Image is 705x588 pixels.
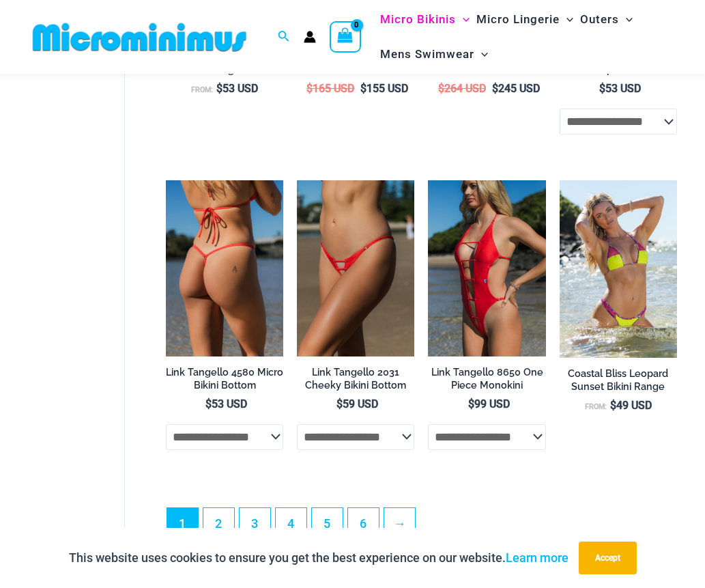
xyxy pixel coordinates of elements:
img: Link Tangello 4580 Micro 02 [166,180,283,356]
span: $ [492,82,498,95]
a: Page 4 [276,508,306,539]
span: Mens Swimwear [380,37,474,72]
img: Coastal Bliss Leopard Sunset 3171 Tri Top 4371 Thong Bikini 06 [560,180,677,358]
span: $ [599,82,605,95]
span: $ [438,82,444,95]
span: Outers [580,2,619,37]
bdi: 53 USD [205,397,247,410]
span: Micro Lingerie [476,2,560,37]
a: Micro BikinisMenu ToggleMenu Toggle [377,2,473,37]
a: Page 5 [312,508,343,539]
a: Link Tangello 2031 Cheeky 01Link Tangello 2031 Cheeky 02Link Tangello 2031 Cheeky 02 [297,180,414,356]
a: Link Tangello 4580 Micro Bikini Bottom [166,366,283,397]
button: Accept [579,542,637,574]
span: Page 1 [167,508,198,539]
a: Coastal Bliss Leopard Sunset 3171 Tri Top 4371 Thong Bikini 06Coastal Bliss Leopard Sunset 3171 T... [560,180,677,358]
a: Mens SwimwearMenu ToggleMenu Toggle [377,37,491,72]
h2: Link Tangello 2031 Cheeky Bikini Bottom [297,366,414,391]
a: Link Tangello 8650 One Piece Monokini 11Link Tangello 8650 One Piece Monokini 12Link Tangello 865... [428,180,545,356]
span: $ [336,397,343,410]
span: $ [360,82,366,95]
a: Link Tangello 4580 Micro 01Link Tangello 4580 Micro 02Link Tangello 4580 Micro 02 [166,180,283,356]
span: Menu Toggle [456,2,470,37]
span: $ [306,82,313,95]
h2: Coastal Bliss Leopard Sunset Bikini Range [560,367,677,393]
a: OutersMenu ToggleMenu Toggle [577,2,636,37]
bdi: 49 USD [610,399,652,412]
span: Menu Toggle [560,2,573,37]
bdi: 59 USD [336,397,378,410]
span: $ [610,399,616,412]
span: Menu Toggle [619,2,633,37]
a: Link Tangello 8650 One Piece Monokini [428,366,545,397]
a: Account icon link [304,31,316,43]
a: Micro LingerieMenu ToggleMenu Toggle [473,2,577,37]
span: Menu Toggle [474,37,488,72]
bdi: 99 USD [468,397,510,410]
a: Coastal Bliss Leopard Sunset Bikini Range [560,367,677,398]
bdi: 264 USD [438,82,486,95]
img: Link Tangello 8650 One Piece Monokini 11 [428,180,545,356]
bdi: 155 USD [360,82,408,95]
bdi: 245 USD [492,82,540,95]
bdi: 53 USD [216,82,258,95]
bdi: 165 USD [306,82,354,95]
a: Page 2 [203,508,234,539]
span: From: [191,85,213,94]
span: Micro Bikinis [380,2,456,37]
a: Learn more [506,550,569,565]
span: $ [205,397,212,410]
a: Page 6 [348,508,379,539]
a: View Shopping Cart, empty [330,21,361,53]
bdi: 53 USD [599,82,641,95]
nav: Product Pagination [166,507,677,547]
a: Search icon link [278,29,290,46]
p: This website uses cookies to ensure you get the best experience on our website. [69,548,569,568]
span: $ [468,397,474,410]
a: Page 3 [240,508,270,539]
h2: Link Tangello 4580 Micro Bikini Bottom [166,366,283,391]
img: Link Tangello 2031 Cheeky 01 [297,180,414,356]
span: $ [216,82,222,95]
span: From: [585,402,607,411]
a: Link Tangello 2031 Cheeky Bikini Bottom [297,366,414,397]
h2: Link Tangello 8650 One Piece Monokini [428,366,545,391]
img: MM SHOP LOGO FLAT [27,22,252,53]
a: → [384,508,415,539]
